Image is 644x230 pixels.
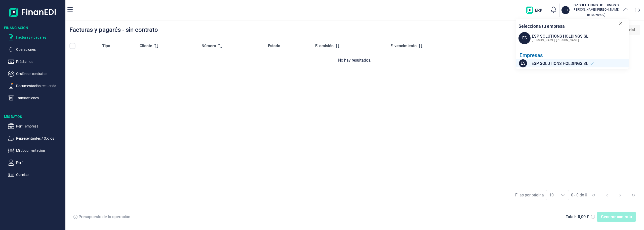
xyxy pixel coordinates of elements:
div: Filas por página [515,192,544,198]
button: ESESP SOLUTIONS HOLDINGS SL[PERSON_NAME] [PERSON_NAME](B10950939) [561,3,629,18]
div: 0,00 € [578,214,589,219]
button: Perfil [8,160,63,166]
div: Choose [557,190,569,200]
span: Estado [268,43,280,49]
p: [PERSON_NAME] [PERSON_NAME] [572,8,621,12]
p: Transacciones [16,95,63,101]
p: Facturas y pagarés [16,34,63,40]
span: ESP SOLUTIONS HOLDINGS SL [532,61,588,67]
div: No hay resultados. [69,57,640,63]
p: Préstamos [16,59,63,65]
button: First Page [588,189,600,201]
button: Cesión de contratos [8,71,63,77]
span: 0 - 0 de 0 [571,193,587,197]
button: Cuentas [8,172,63,178]
div: Facturas y pagarés - sin contrato [69,27,158,33]
button: Perfil empresa [8,123,63,129]
p: Perfil empresa [16,123,63,129]
img: Logo de aplicación [9,4,56,20]
p: Representantes / Socios [16,135,63,141]
small: Copiar cif [587,13,605,17]
div: ESP SOLUTIONS HOLDINGS SL [532,33,588,39]
span: F. emisión [315,43,334,49]
div: Total: [566,214,576,219]
button: Next Page [614,189,626,201]
span: ES [519,59,527,67]
p: Selecciona tu empresa [518,23,565,30]
div: Empresas [519,52,629,59]
span: Cliente [140,43,152,49]
div: All items unselected [69,43,75,49]
button: Previous Page [601,189,613,201]
button: Last Page [627,189,639,201]
button: Transacciones [8,95,63,101]
img: erp [526,7,546,14]
span: F. vencimiento [390,43,417,49]
p: Cesión de contratos [16,71,63,77]
p: Perfil [16,160,63,166]
button: Documentación requerida [8,83,63,89]
button: Facturas y pagarés [8,34,63,40]
p: Mi documentación [16,147,63,154]
button: Préstamos [8,59,63,65]
span: Número [202,43,216,49]
p: Documentación requerida [16,83,63,89]
span: ES [518,32,531,44]
span: Tipo [102,43,110,49]
button: Mi documentación [8,147,63,154]
div: Presupuesto de la operación [78,214,130,219]
p: Operaciones [16,46,63,53]
button: Representantes / Socios [8,135,63,141]
h3: ESP SOLUTIONS HOLDINGS SL [572,3,621,8]
button: Operaciones [8,46,63,53]
span: [PERSON_NAME] [532,38,555,42]
span: [PERSON_NAME] [556,38,579,42]
p: Cuentas [16,172,63,178]
p: ES [563,8,568,13]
